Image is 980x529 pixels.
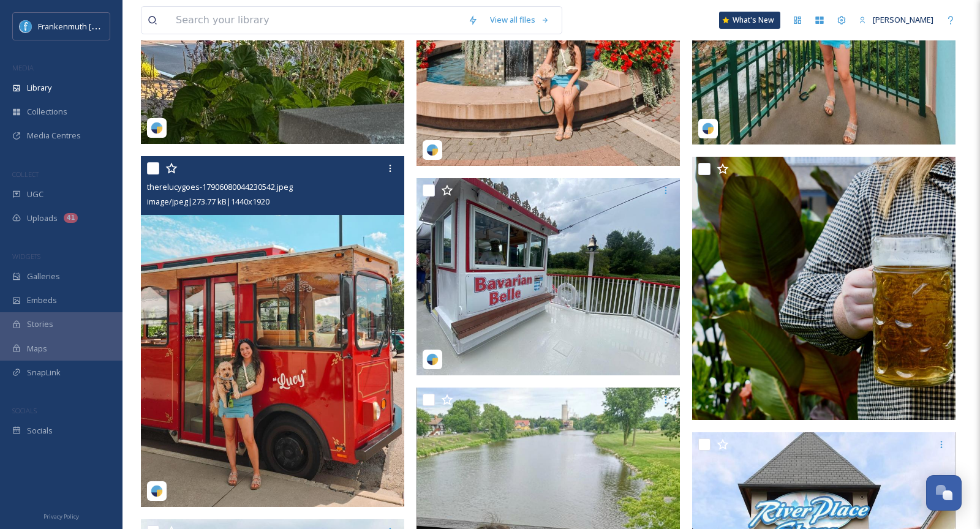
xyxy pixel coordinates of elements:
span: Embeds [27,295,57,306]
span: Frankenmuth [US_STATE] [38,20,130,32]
img: snapsea-logo.png [151,122,163,134]
span: image/jpeg | 273.77 kB | 1440 x 1920 [147,196,269,207]
span: Library [27,82,51,94]
span: MEDIA [12,63,34,72]
span: Media Centres [27,130,81,141]
span: [PERSON_NAME] [873,14,933,25]
a: [PERSON_NAME] [853,8,940,32]
span: Galleries [27,271,60,282]
span: COLLECT [12,170,39,179]
span: Maps [27,343,47,355]
img: therelucygoes-17906080044230542.jpeg [141,156,404,507]
img: snapsea-logo.png [151,485,163,497]
span: therelucygoes-17906080044230542.jpeg [147,181,293,192]
img: snapsea-logo.png [426,144,439,156]
span: SnapLink [27,367,61,378]
img: michiganfamilytravel-18018850439572738.jpeg [417,178,680,376]
div: 41 [64,213,78,223]
span: UGC [27,189,43,200]
input: Search your library [170,7,462,34]
span: Privacy Policy [43,512,79,520]
a: Privacy Policy [43,508,79,523]
a: View all files [484,8,556,32]
span: Collections [27,106,67,118]
span: WIDGETS [12,252,40,261]
span: Uploads [27,212,58,224]
img: snapsea-logo.png [426,353,439,366]
img: CVB_7364.jpg [692,157,956,420]
span: Socials [27,425,53,437]
img: snapsea-logo.png [702,122,714,135]
span: SOCIALS [12,406,37,415]
span: Stories [27,318,53,330]
img: Social%20Media%20PFP%202025.jpg [20,20,32,32]
a: What's New [719,12,780,29]
button: Open Chat [926,475,962,511]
